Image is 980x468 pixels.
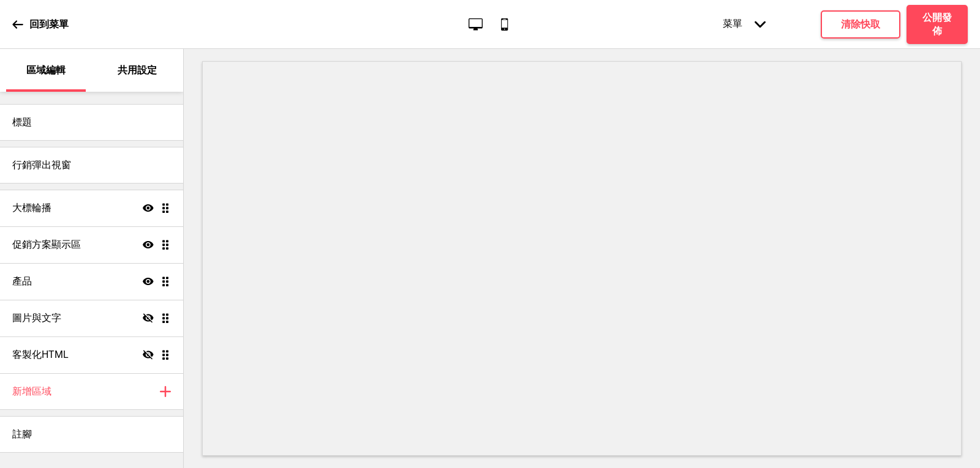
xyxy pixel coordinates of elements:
[841,18,880,31] h4: 清除快取
[12,275,32,288] h4: 產品
[12,348,69,362] h4: 客製化HTML
[12,116,32,129] h4: 標題
[118,64,157,77] p: 共用設定
[907,5,968,44] button: 公開發佈
[12,201,51,215] h4: 大標輪播
[12,8,69,41] a: 回到菜單
[710,6,778,43] div: 菜單
[12,238,81,251] h4: 促銷方案顯示區
[12,385,51,398] h4: 新增區域
[12,158,71,172] h4: 行銷彈出視窗
[26,64,66,77] p: 區域編輯
[919,11,956,38] h4: 公開發佈
[821,10,900,39] button: 清除快取
[12,311,61,325] h4: 圖片與文字
[12,428,32,441] h4: 註腳
[29,18,69,31] p: 回到菜單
